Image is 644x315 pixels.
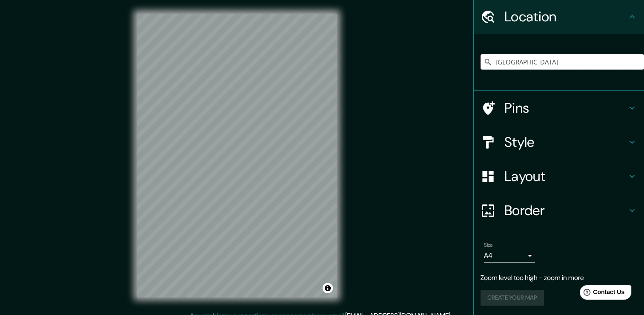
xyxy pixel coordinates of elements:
p: Zoom level too high - zoom in more [481,273,637,283]
div: Border [474,193,644,227]
h4: Location [504,8,627,25]
iframe: Help widget launcher [568,282,635,306]
h4: Border [504,202,627,219]
input: Pick your city or area [481,54,644,70]
div: Pins [474,91,644,125]
h4: Layout [504,168,627,185]
h4: Style [504,134,627,151]
button: Toggle attribution [323,283,333,293]
h4: Pins [504,99,627,117]
div: A4 [484,249,535,262]
div: Style [474,125,644,159]
div: Layout [474,159,644,193]
canvas: Map [137,14,337,297]
label: Size [484,242,493,249]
